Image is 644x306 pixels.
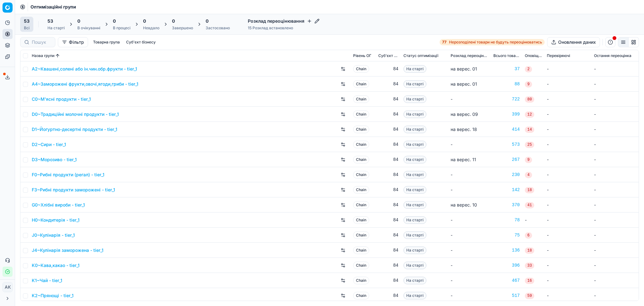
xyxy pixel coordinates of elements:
span: Chain [353,156,369,163]
td: - [448,258,491,273]
td: - [591,273,639,288]
span: Перевіряючі [547,53,570,58]
span: 16 [525,278,534,284]
a: K0~Кава,какао - tier_1 [32,262,80,269]
span: на верес. 01 [451,81,477,87]
span: Chain [353,231,369,239]
td: - [544,76,591,92]
div: Всі [24,25,30,31]
td: - [591,137,639,152]
div: 467 [493,277,520,284]
td: - [448,182,491,197]
a: 414 [493,126,520,133]
td: - [448,212,491,228]
span: на верес. 10 [451,202,477,207]
span: Chain [353,201,369,209]
div: 517 [493,292,520,299]
span: на верес. 18 [451,127,477,132]
div: 84 [378,292,398,299]
span: Chain [353,277,369,284]
span: 12 [525,111,534,118]
a: 75 [493,232,520,238]
div: 84 [378,156,398,163]
div: 88 [493,81,520,87]
span: Chain [353,171,369,178]
div: 84 [378,111,398,117]
span: Статус оптимізації [403,53,438,58]
span: на верес. 11 [451,157,476,162]
span: На старті [403,80,426,88]
span: 80 [525,96,534,103]
button: Фільтр [58,37,88,47]
span: 25 [525,142,534,148]
a: H0~Кондитерія - tier_1 [32,217,80,223]
a: 267 [493,156,520,163]
a: D2~Сири - tier_1 [32,141,66,148]
span: На старті [403,246,426,254]
div: 78 [493,217,520,223]
span: Chain [353,246,369,254]
span: 0 [77,18,80,24]
span: Chain [353,216,369,224]
td: - [544,92,591,107]
span: на верес. 09 [451,111,478,117]
span: Chain [353,262,369,269]
td: - [591,212,639,228]
span: На старті [403,231,426,239]
div: 15 Розклад встановлено [248,25,319,31]
span: На старті [403,171,426,178]
td: - [591,197,639,212]
a: A2~Квашені,солені або ін.чин.обр.фрукти - tier_1 [32,66,137,72]
a: F0~Рибні продукти (регал) - tier_1 [32,172,104,178]
span: На старті [403,201,426,209]
span: 6 [525,232,532,239]
div: 142 [493,187,520,193]
span: Розклад переоцінювання [451,53,488,58]
td: - [544,152,591,167]
h4: Розклад переоцінювання [248,18,319,24]
span: Chain [353,186,369,194]
td: - [448,288,491,303]
td: - [448,273,491,288]
a: 396 [493,262,520,269]
span: На старті [403,95,426,103]
a: 136 [493,247,520,253]
div: На старті [47,25,65,31]
div: Завершено [172,25,193,31]
td: - [544,61,591,76]
a: 722 [493,96,520,102]
a: J0~Кулінарія - tier_1 [32,232,75,238]
a: G0~Хлібні вироби - tier_1 [32,202,85,208]
span: На старті [403,262,426,269]
a: 230 [493,172,520,178]
td: - [591,61,639,76]
td: - [544,122,591,137]
td: - [591,243,639,258]
div: 84 [378,262,398,269]
div: В очікуванні [77,25,100,31]
span: Оповіщення [525,53,542,58]
div: 84 [378,217,398,223]
a: 370 [493,202,520,208]
td: - [591,228,639,243]
span: Всього товарів [493,53,520,58]
span: AK [3,282,12,292]
nav: breadcrumb [31,4,76,10]
a: D3~Морозиво - tier_1 [32,156,77,163]
td: - [591,92,639,107]
button: Оновлення даних [547,37,600,47]
span: Chain [353,126,369,133]
a: 77Нерозподілені товари не будуть переоцінюватись [440,39,545,45]
span: 53 [24,18,30,24]
span: На старті [403,216,426,224]
td: - [544,167,591,182]
td: - [591,167,639,182]
div: 573 [493,141,520,148]
button: AK [3,282,13,292]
